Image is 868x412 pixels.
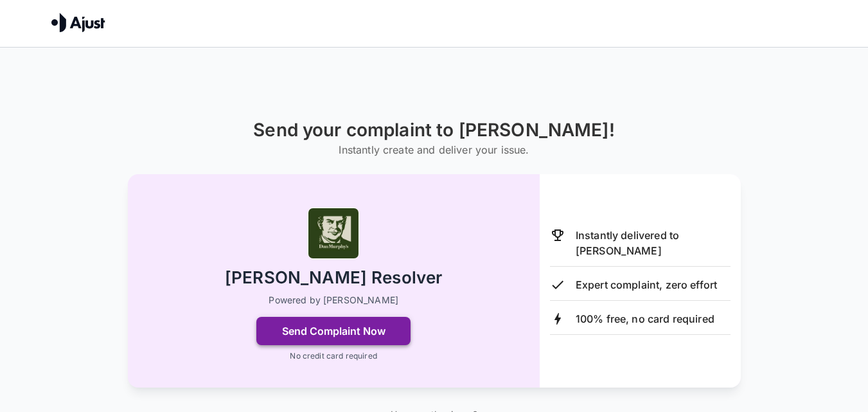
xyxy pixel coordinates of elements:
[576,228,731,258] p: Instantly delivered to [PERSON_NAME]
[576,277,717,292] p: Expert complaint, zero effort
[256,317,411,345] button: Send Complaint Now
[51,13,105,32] img: Ajust
[308,208,359,259] img: Dan Murphy's
[253,120,615,141] h1: Send your complaint to [PERSON_NAME]!
[290,350,376,362] p: No credit card required
[576,311,714,327] p: 100% free, no card required
[225,267,442,289] h2: [PERSON_NAME] Resolver
[253,141,615,159] h6: Instantly create and deliver your issue.
[269,294,398,307] p: Powered by [PERSON_NAME]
